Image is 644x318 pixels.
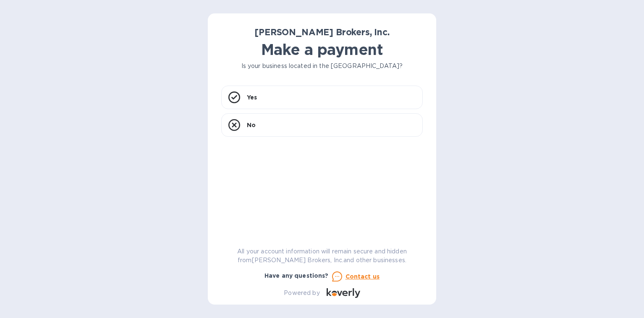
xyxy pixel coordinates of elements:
[264,272,329,279] b: Have any questions?
[284,289,319,297] p: Powered by
[221,62,423,70] p: Is your business located in the [GEOGRAPHIC_DATA]?
[247,121,256,129] p: No
[254,27,389,37] b: [PERSON_NAME] Brokers, Inc.
[221,41,423,58] h1: Make a payment
[247,93,257,102] p: Yes
[346,273,380,280] u: Contact us
[221,247,423,265] p: All your account information will remain secure and hidden from [PERSON_NAME] Brokers, Inc. and o...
